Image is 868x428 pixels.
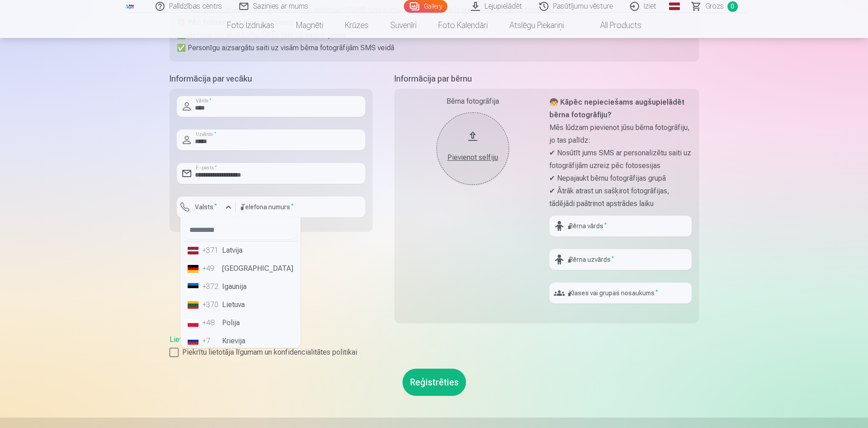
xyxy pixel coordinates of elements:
[177,197,236,217] button: Valsts*
[191,202,221,212] label: Valsts
[705,1,724,12] span: Grozs
[549,147,692,172] p: ✔ Nosūtīt jums SMS ar personalizētu saiti uz fotogrāfijām uzreiz pēc fotosesijas
[446,152,500,163] div: Pievienot selfiju
[202,245,220,256] div: +371
[549,172,692,185] p: ✔ Nepajaukt bērnu fotogrāfijas grupā
[125,4,135,9] img: /fa1
[202,281,220,292] div: +372
[436,112,509,185] button: Pievienot selfiju
[202,263,220,274] div: +49
[184,296,297,314] li: Lietuva
[402,369,466,396] button: Reģistrēties
[285,13,334,38] a: Magnēti
[394,72,699,85] h5: Informācija par bērnu
[202,336,220,346] div: +7
[184,314,297,332] li: Polija
[727,1,738,12] span: 0
[202,317,220,328] div: +48
[499,13,575,38] a: Atslēgu piekariņi
[427,13,499,38] a: Foto kalendāri
[549,98,684,119] strong: 🧒 Kāpēc nepieciešams augšupielādēt bērna fotogrāfiju?
[402,96,544,107] div: Bērna fotogrāfija
[184,260,297,278] li: [GEOGRAPHIC_DATA]
[184,278,297,296] li: Igaunija
[170,347,699,358] label: Piekrītu lietotāja līgumam un konfidencialitātes politikai
[334,13,379,38] a: Krūzes
[170,334,699,358] div: ,
[202,299,220,310] div: +370
[177,42,692,54] p: ✅ Personīgu aizsargātu saiti uz visām bērna fotogrāfijām SMS veidā
[549,185,692,210] p: ✔ Ātrāk atrast un sašķirot fotogrāfijas, tādējādi paātrinot apstrādes laiku
[170,72,373,85] h5: Informācija par vecāku
[170,335,227,344] a: Lietošanas līgums
[379,13,427,38] a: Suvenīri
[575,13,652,38] a: All products
[216,13,285,38] a: Foto izdrukas
[549,121,692,147] p: Mēs lūdzam pievienot jūsu bērna fotogrāfiju, jo tas palīdz:
[184,241,297,260] li: Latvija
[184,332,297,350] li: Krievija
